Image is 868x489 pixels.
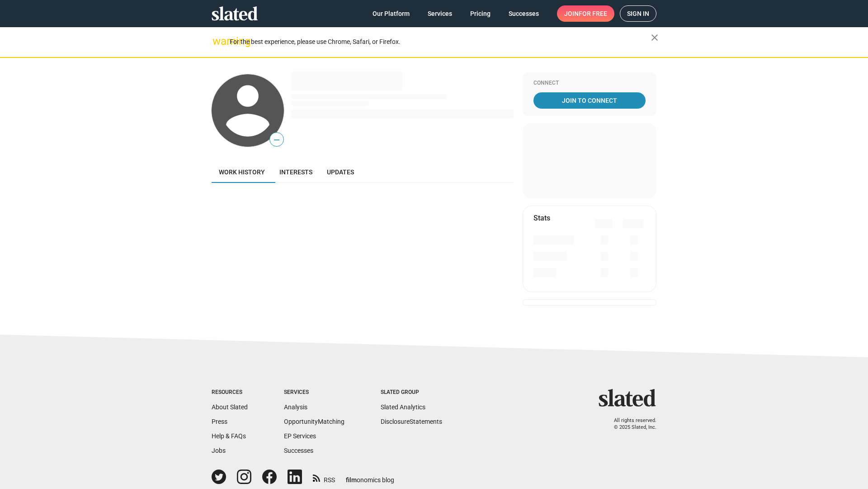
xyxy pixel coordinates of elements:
a: Press [212,418,227,425]
span: for free [579,5,607,22]
mat-icon: close [649,32,660,43]
div: For the best experience, please use Chrome, Safari, or Firefox. [230,36,651,48]
span: Join To Connect [535,92,644,109]
a: EP Services [284,432,316,440]
a: RSS [313,470,335,484]
a: Join To Connect [533,92,646,109]
a: Slated Analytics [381,403,425,411]
span: — [270,134,283,146]
mat-icon: warning [212,36,223,47]
a: OpportunityMatching [284,418,344,425]
span: Pricing [470,5,491,22]
div: Services [284,389,344,396]
a: Interests [272,161,320,183]
a: Services [420,5,459,22]
span: Our Platform [373,5,410,22]
mat-card-title: Stats [533,213,550,223]
span: film [346,476,357,484]
a: Jobs [212,447,226,454]
span: Interests [279,168,312,176]
p: All rights reserved. © 2025 Slated, Inc. [604,417,656,431]
span: Sign in [627,6,649,21]
span: Successes [509,5,539,22]
span: Work history [219,168,265,176]
a: Successes [284,447,313,454]
a: DisclosureStatements [381,418,442,425]
a: About Slated [212,403,248,411]
div: Resources [212,389,248,396]
a: Successes [501,5,546,22]
span: Updates [327,168,354,176]
a: Work history [212,161,272,183]
a: filmonomics blog [346,469,394,484]
div: Connect [533,80,646,87]
span: Services [428,5,452,22]
a: Help & FAQs [212,432,246,440]
a: Analysis [284,403,307,411]
span: Join [564,5,607,22]
a: Updates [320,161,361,183]
a: Sign in [620,5,656,22]
a: Pricing [463,5,498,22]
a: Joinfor free [557,5,614,22]
div: Slated Group [381,389,442,396]
a: Our Platform [365,5,417,22]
